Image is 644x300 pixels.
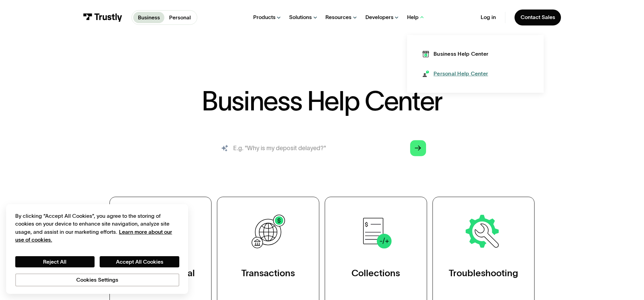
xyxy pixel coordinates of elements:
a: Contact Sales [515,10,561,25]
img: Trustly Logo [83,13,122,22]
a: Business Help Center [422,50,488,58]
button: Cookies Settings [15,273,179,286]
div: Collections [351,267,400,279]
nav: Help [407,35,544,93]
div: Business Help Center [434,50,488,58]
form: Search [212,136,432,160]
div: Developers [365,14,394,21]
div: Contact Sales [521,14,555,21]
p: Business [138,14,160,22]
div: By clicking “Accept All Cookies”, you agree to the storing of cookies on your device to enhance s... [15,212,179,244]
a: Business [133,12,164,23]
p: Personal [169,14,191,22]
div: Resources [325,14,351,21]
div: Cookie banner [6,204,188,294]
a: Personal Help Center [422,70,488,77]
div: Help [407,14,419,21]
div: Solutions [289,14,312,21]
button: Reject All [15,256,95,268]
button: Accept All Cookies [100,256,179,268]
h1: Business Help Center [202,88,442,114]
input: search [212,136,432,160]
div: Privacy [15,212,179,286]
div: Personal Help Center [434,70,488,77]
div: Troubleshooting [449,267,518,279]
div: Transactions [241,267,295,279]
a: Personal [164,12,195,23]
div: Products [253,14,276,21]
a: Log in [481,14,496,21]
